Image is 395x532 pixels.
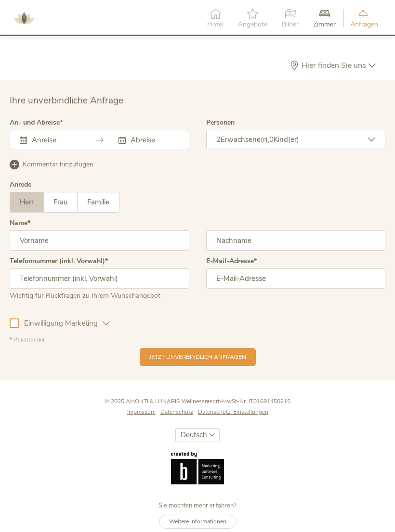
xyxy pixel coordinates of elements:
[171,452,224,484] img: Brandnamic GmbH | Leading Hospitality Solutions
[207,21,224,28] span: Hotel
[198,408,268,416] span: Datenschutz-Einstellungen
[105,397,220,405] span: © 2025 AMONTI & LUNARIS Wellnessresort
[23,160,93,169] span: Kommentar hinzufügen
[10,230,189,251] input: Vorname
[313,21,336,28] span: Zimmer
[159,515,237,529] a: Weitere Informationen
[29,135,80,145] input: Anreise
[216,135,221,144] span: 2
[206,258,257,265] label: E-Mail-Adresse
[350,21,378,28] span: Anfragen
[222,397,290,405] span: MwSt-Nr. IT01691450215
[198,408,268,416] a: Datenschutz-Einstellungen
[19,318,103,329] span: Einwilligung Marketing
[206,268,386,289] input: E-Mail-Adresse
[169,518,226,525] span: Weitere Informationen
[282,21,299,28] span: Bilder
[10,220,30,227] label: Name
[87,197,109,207] span: Familie
[10,119,63,126] label: An- und Abreise
[127,408,160,416] a: Impressum
[206,230,386,251] input: Nachname
[53,197,67,207] span: Frau
[10,336,385,344] div: * Pflichtfelder
[20,197,34,207] span: Herr
[127,408,156,416] span: Impressum
[269,135,274,144] span: 0
[10,289,189,301] div: Wichtig für Rückfragen zu Ihrem Wunschangebot
[149,353,246,361] span: Jetzt unverbindlich anfragen
[160,408,198,416] a: Datenschutz
[10,4,39,33] img: AMONTI & LUNARIS Wellnessresort
[160,408,193,416] span: Datenschutz
[10,181,31,188] div: Anrede
[10,14,39,21] a: AMONTI & LUNARIS Wellnessresort
[221,135,269,144] span: Erwachsene(r),
[10,94,123,107] span: Ihre unverbindliche Anfrage
[220,397,222,405] span: -
[274,135,299,144] span: Kind(er)
[10,268,189,289] input: Telefonnummer (inkl. Vorwahl)
[10,258,108,265] label: Telefonnummer (inkl. Vorwahl)
[206,119,235,126] label: Personen
[299,62,369,69] span: Hier finden Sie uns
[128,135,179,145] input: Abreise
[158,501,237,510] span: Sie möchten mehr erfahren?
[238,21,267,28] span: Angebote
